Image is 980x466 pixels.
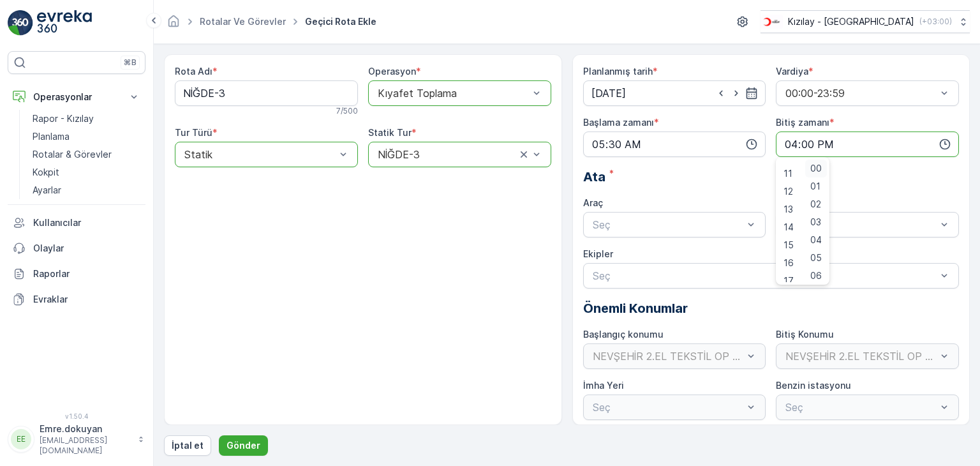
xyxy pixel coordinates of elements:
label: İmha Yeri [583,380,624,391]
span: Geçici Rota Ekle [302,15,379,28]
p: İptal et [172,439,204,452]
p: Operasyonlar [33,91,120,103]
span: 04 [810,234,822,246]
p: Önemli Konumlar [583,299,960,318]
span: 03 [810,216,821,229]
span: 17 [783,274,794,287]
label: Ekipler [583,248,613,259]
span: 06 [810,269,822,282]
p: Raporlar [33,267,140,280]
span: 16 [783,257,794,269]
label: Operasyon [368,66,416,77]
a: Olaylar [8,236,145,261]
p: ⌘B [124,57,137,68]
a: Planlama [27,128,145,146]
label: Başlangıç konumu [583,329,664,340]
p: Seç [593,268,937,283]
label: Bitiş zamanı [776,117,829,128]
label: Benzin istasyonu [776,380,851,391]
span: Ata [583,167,605,186]
a: Kokpit [27,163,145,181]
a: Rotalar ve Görevler [200,16,286,27]
a: Rotalar & Görevler [27,146,145,163]
label: Başlama zamanı [583,117,654,128]
label: Statik Tur [368,127,412,138]
span: 13 [783,203,793,216]
a: Ayarlar [27,181,145,199]
img: logo [8,10,33,36]
p: Planlama [33,130,70,143]
p: Ayarlar [33,184,61,197]
p: [EMAIL_ADDRESS][DOMAIN_NAME] [40,435,131,456]
label: Tur Türü [175,127,212,138]
span: 12 [783,185,793,198]
img: k%C4%B1z%C4%B1lay_D5CCths_t1JZB0k.png [761,15,783,29]
label: Bitiş Konumu [776,329,834,340]
p: Gönder [226,439,260,452]
input: dd/mm/yyyy [583,80,766,106]
a: Rapor - Kızılay [27,110,145,128]
a: Raporlar [8,261,145,287]
span: 14 [783,221,794,234]
button: EEEmre.dokuyan[EMAIL_ADDRESS][DOMAIN_NAME] [8,423,145,456]
p: Evraklar [33,293,140,306]
img: logo_light-DOdMpM7g.png [37,10,92,36]
label: Planlanmış tarih [583,66,653,77]
span: 02 [810,198,821,211]
p: Rapor - Kızılay [33,112,94,125]
button: İptal et [164,435,211,456]
a: Kullanıcılar [8,210,145,236]
button: Kızılay - [GEOGRAPHIC_DATA](+03:00) [761,10,970,33]
p: Seç [785,217,937,232]
span: 11 [783,167,792,180]
span: v 1.50.4 [8,412,145,420]
button: Operasyonlar [8,84,145,110]
label: Araç [583,197,603,208]
p: ( +03:00 ) [919,17,952,27]
label: Rota Adı [175,66,212,77]
p: Kızılay - [GEOGRAPHIC_DATA] [788,15,914,28]
label: Vardiya [776,66,808,77]
span: 05 [810,252,822,264]
p: 7 / 500 [336,106,358,116]
span: 01 [810,180,820,193]
p: Kullanıcılar [33,216,140,229]
ul: Menu [776,157,829,285]
p: Olaylar [33,242,140,255]
button: Gönder [219,435,268,456]
p: Emre.dokuyan [40,423,131,435]
div: EE [11,429,31,449]
p: Kokpit [33,166,59,179]
span: 15 [783,239,794,252]
span: 00 [810,162,822,175]
a: Evraklar [8,287,145,312]
p: Rotalar & Görevler [33,148,112,161]
a: Ana Sayfa [167,19,181,30]
p: Seç [593,217,744,232]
